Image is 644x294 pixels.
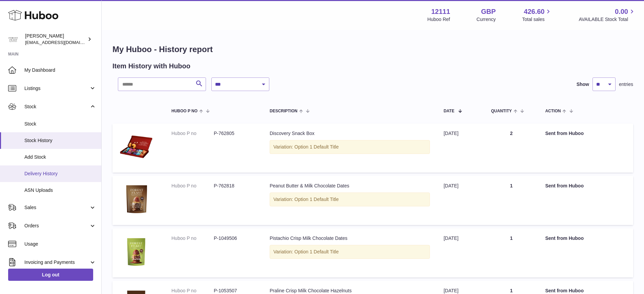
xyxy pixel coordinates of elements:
[437,176,484,225] td: [DATE]
[522,7,552,23] a: 426.60 Total sales
[270,193,430,206] div: Variation: Option 1 Default Title
[577,81,589,88] label: Show
[24,171,96,177] span: Delivery History
[545,183,584,188] strong: Sent from Huboo
[24,137,96,144] span: Stock History
[579,7,636,23] a: 0.00 AVAILABLE Stock Total
[545,131,584,136] strong: Sent from Huboo
[171,288,214,294] dt: Huboo P no
[270,245,430,259] div: Variation: Option 1 Default Title
[24,259,89,266] span: Invoicing and Payments
[25,33,86,46] div: [PERSON_NAME]
[171,183,214,189] dt: Huboo P no
[214,235,256,242] dd: P-1049506
[24,85,89,92] span: Listings
[24,67,96,73] span: My Dashboard
[263,123,437,173] td: Discovery Snack Box
[545,288,584,293] strong: Sent from Huboo
[263,176,437,225] td: Peanut Butter & Milk Chocolate Dates
[24,121,96,127] span: Stock
[428,16,450,23] div: Huboo Ref
[484,176,538,225] td: 1
[171,235,214,242] dt: Huboo P no
[270,109,297,113] span: Description
[615,7,628,16] span: 0.00
[171,130,214,137] dt: Huboo P no
[437,123,484,173] td: [DATE]
[214,183,256,189] dd: P-762818
[270,140,430,154] div: Variation: Option 1 Default Title
[481,7,496,16] strong: GBP
[524,7,544,16] span: 426.60
[119,183,153,217] img: PeanutbutterdatsFOP_2db93e17-1001-435a-b75a-77966db8c679.png
[522,16,552,23] span: Total sales
[214,288,256,294] dd: P-1053507
[171,109,198,113] span: Huboo P no
[437,228,484,277] td: [DATE]
[431,7,450,16] strong: 12111
[119,235,153,269] img: FF_9343_PISTACHIO_MILK_CHOC_DATE_Pack_FOP.png
[619,81,633,88] span: entries
[214,130,256,137] dd: P-762805
[24,154,96,160] span: Add Stock
[8,34,18,44] img: bronaghc@forestfeast.com
[484,228,538,277] td: 1
[112,62,190,71] h2: Item History with Huboo
[119,130,153,164] img: FFBOX.png
[484,123,538,173] td: 2
[24,223,89,229] span: Orders
[545,235,584,241] strong: Sent from Huboo
[25,40,100,45] span: [EMAIL_ADDRESS][DOMAIN_NAME]
[491,109,512,113] span: Quantity
[443,109,454,113] span: Date
[263,228,437,277] td: Pistachio Crisp Milk Chocolate Dates
[24,104,89,110] span: Stock
[24,187,96,194] span: ASN Uploads
[112,44,633,55] h1: My Huboo - History report
[545,109,561,113] span: Action
[8,269,93,281] a: Log out
[477,16,496,23] div: Currency
[24,204,89,211] span: Sales
[24,241,96,247] span: Usage
[579,16,636,23] span: AVAILABLE Stock Total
